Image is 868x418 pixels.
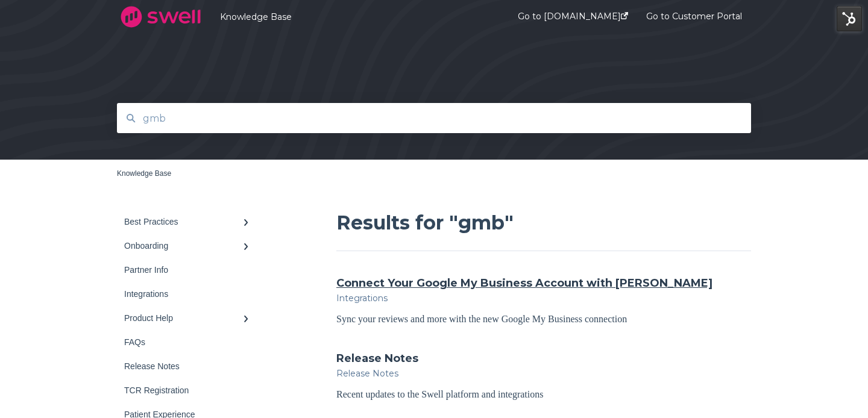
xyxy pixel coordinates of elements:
div: Partner Info [124,265,242,275]
img: HubSpot Tools Menu Toggle [837,6,862,31]
a: Partner Info [117,258,262,282]
div: Recent updates to the Swell platform and integrations [336,387,751,402]
a: Release Notes [117,354,262,378]
a: Connect Your Google My Business Account with [PERSON_NAME] [336,275,712,291]
div: FAQs [124,337,242,347]
div: Release Notes [124,361,242,371]
a: FAQs [117,330,262,354]
input: Search for answers [136,105,733,131]
div: Onboarding [124,241,242,251]
div: Product Help [124,313,242,323]
a: TCR Registration [117,378,262,402]
span: Integrations [336,293,388,304]
div: Integrations [124,289,242,299]
a: Knowledge Base [220,11,482,22]
span: Release Notes [336,368,398,379]
a: Integrations [117,282,262,306]
a: Product Help [117,306,262,330]
a: Knowledge Base [117,169,171,178]
div: Sync your reviews and more with the new Google My Business connection [336,311,751,327]
div: Best Practices [124,217,242,226]
a: Best Practices [117,210,262,234]
a: Onboarding [117,234,262,258]
a: Release Notes [336,351,418,366]
h1: Results for "gmb" [336,210,751,251]
img: company logo [117,2,204,32]
div: TCR Registration [124,385,242,395]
